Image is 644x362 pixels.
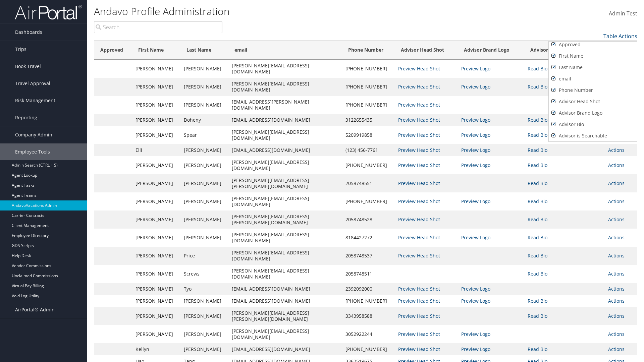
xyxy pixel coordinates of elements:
[549,50,637,62] a: First Name
[15,4,82,20] img: airportal-logo.png
[549,119,637,130] a: Advisor Bio
[15,75,50,92] span: Travel Approval
[15,109,37,126] span: Reporting
[15,143,50,160] span: Employee Tools
[15,126,52,143] span: Company Admin
[549,130,637,141] a: Advisor is Searchable
[549,73,637,84] a: email
[15,41,26,58] span: Trips
[15,92,55,109] span: Risk Management
[549,39,637,50] a: Approved
[15,301,55,318] span: AirPortal® Admin
[549,96,637,107] a: Advisor Head Shot
[549,107,637,119] a: Advisor Brand Logo
[549,84,637,96] a: Phone Number
[15,24,42,41] span: Dashboards
[15,58,41,75] span: Book Travel
[549,62,637,73] a: Last Name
